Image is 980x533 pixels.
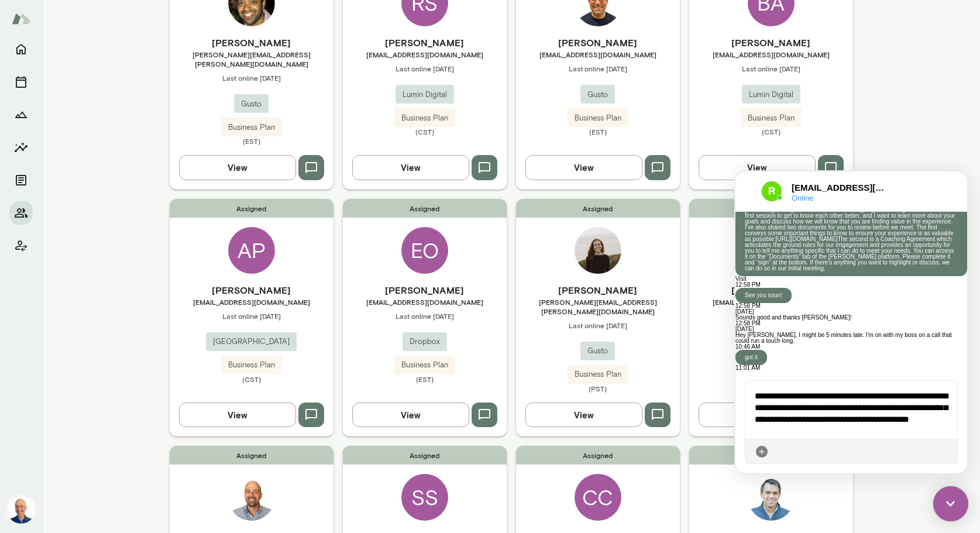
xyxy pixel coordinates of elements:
[9,37,33,61] button: Home
[516,199,680,218] span: Assigned
[516,384,680,393] span: (PST)
[12,8,30,30] img: Mento
[689,127,853,136] span: (CST)
[689,283,853,297] h6: [PERSON_NAME]
[580,345,615,357] span: Gusto
[343,64,507,73] span: Last online [DATE]
[516,297,680,316] span: [PERSON_NAME][EMAIL_ADDRESS][PERSON_NAME][DOMAIN_NAME]
[343,446,507,465] span: Assigned
[56,10,154,23] h6: [EMAIL_ADDRESS][DOMAIN_NAME]
[403,336,447,348] span: Dropbox
[516,50,680,59] span: [EMAIL_ADDRESS][DOMAIN_NAME]
[401,474,448,521] div: SS
[401,227,448,274] div: EO
[9,36,222,100] p: [PERSON_NAME]! I’m so excited that we're going to work together! We'll use our first session to g...
[741,112,802,124] span: Business Plan
[525,403,642,427] button: View
[9,201,33,225] button: Members
[26,9,47,30] img: data:image/png;base64,iVBORw0KGgoAAAANSUhEUgAAAMgAAADICAYAAACtWK6eAAAAAXNSR0IArs4c6QAAC0ZJREFUeF7...
[580,89,615,101] span: Gusto
[699,403,816,427] button: View
[9,136,33,159] button: Insights
[343,283,507,297] h6: [PERSON_NAME]
[179,403,296,427] button: View
[689,446,853,465] span: Assigned
[516,127,680,136] span: (EST)
[9,169,33,192] button: Documents
[7,496,35,524] img: Mark Lazen
[343,36,507,50] h6: [PERSON_NAME]
[396,89,454,101] span: Lumin Digital
[170,199,333,218] span: Assigned
[525,155,642,180] button: View
[516,64,680,73] span: Last online [DATE]
[170,136,333,146] span: (EST)
[228,474,275,521] img: Travis Anderson
[221,359,282,371] span: Business Plan
[170,311,333,321] span: Last online [DATE]
[221,122,282,133] span: Business Plan
[689,374,853,384] span: (MST)
[516,36,680,50] h6: [PERSON_NAME]
[9,103,33,126] button: Growth Plan
[9,70,33,94] button: Sessions
[9,234,33,257] button: Client app
[516,446,680,465] span: Assigned
[689,199,853,218] span: Assigned
[748,474,795,521] img: Eric Jester
[343,50,507,59] span: [EMAIL_ADDRESS][DOMAIN_NAME]
[352,155,469,180] button: View
[394,359,455,371] span: Business Plan
[568,369,628,380] span: Business Plan
[689,64,853,73] span: Last online [DATE]
[689,311,853,321] span: Last online [DATE]
[343,127,507,136] span: (CST)
[689,36,853,50] h6: [PERSON_NAME]
[56,23,154,30] span: Online
[699,155,816,180] button: View
[343,311,507,321] span: Last online [DATE]
[575,227,621,274] img: Sarah Jacobson
[343,374,507,384] span: (EST)
[234,98,269,110] span: Gusto
[179,155,296,180] button: View
[170,36,333,50] h6: [PERSON_NAME]
[170,374,333,384] span: (CST)
[40,64,102,71] a: [URL][DOMAIN_NAME]
[575,474,621,521] div: CC
[9,183,22,189] p: got it
[352,403,469,427] button: View
[516,321,680,330] span: Last online [DATE]
[343,199,507,218] span: Assigned
[170,50,333,68] span: [PERSON_NAME][EMAIL_ADDRESS][PERSON_NAME][DOMAIN_NAME]
[206,336,297,348] span: [GEOGRAPHIC_DATA]
[516,283,680,297] h6: [PERSON_NAME]
[9,121,47,127] p: See you soon!
[689,50,853,59] span: [EMAIL_ADDRESS][DOMAIN_NAME]
[689,297,853,307] span: [EMAIL_ADDRESS][DOMAIN_NAME]
[228,227,275,274] div: AP
[19,273,33,287] div: Attach
[170,73,333,82] span: Last online [DATE]
[568,112,628,124] span: Business Plan
[170,297,333,307] span: [EMAIL_ADDRESS][DOMAIN_NAME]
[170,283,333,297] h6: [PERSON_NAME]
[343,297,507,307] span: [EMAIL_ADDRESS][DOMAIN_NAME]
[394,112,455,124] span: Business Plan
[170,446,333,465] span: Assigned
[742,89,800,101] span: Lumin Digital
